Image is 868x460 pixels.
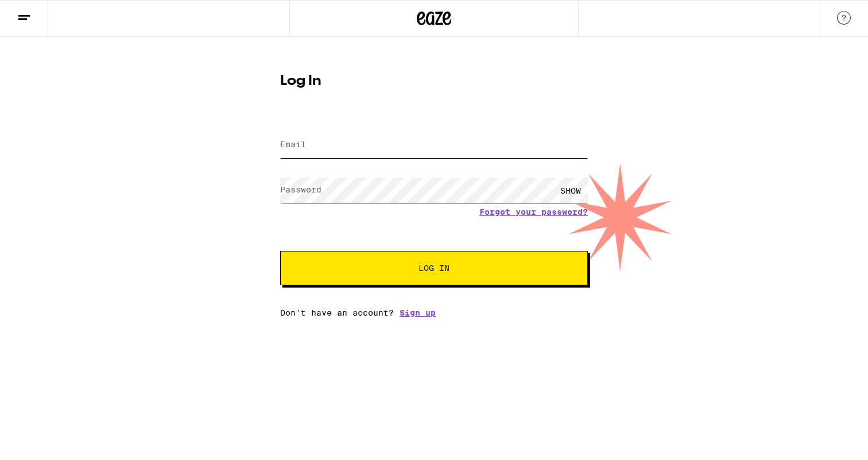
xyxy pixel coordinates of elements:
[280,185,321,194] label: Password
[479,207,588,217] a: Forgot your password?
[400,308,436,317] a: Sign up
[280,140,306,149] label: Email
[280,74,588,88] h1: Log In
[280,132,588,158] input: Email
[553,178,588,203] div: SHOW
[7,8,83,17] span: Hi. Need any help?
[418,264,449,272] span: Log In
[280,251,588,285] button: Log In
[280,308,588,317] div: Don't have an account?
